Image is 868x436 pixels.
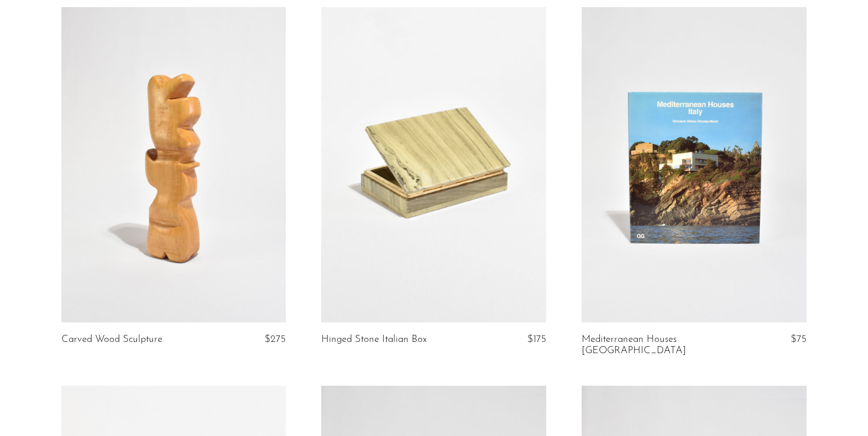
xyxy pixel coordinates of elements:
[265,334,286,344] span: $275
[61,334,162,345] a: Carved Wood Sculpture
[527,334,546,344] span: $175
[321,334,427,345] a: Hinged Stone Italian Box
[791,334,807,344] span: $75
[582,334,732,356] a: Mediterranean Houses [GEOGRAPHIC_DATA]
